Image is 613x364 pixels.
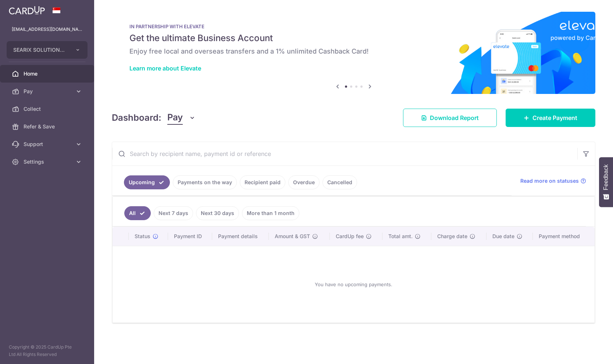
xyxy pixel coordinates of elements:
[167,111,183,125] span: Pay
[112,111,161,124] h4: Dashboard:
[603,164,609,190] span: Feedback
[167,111,196,125] button: Pay
[242,206,299,220] a: More than 1 month
[212,227,269,246] th: Payment details
[336,233,364,240] span: CardUp fee
[24,88,72,95] span: Pay
[135,233,150,240] span: Status
[24,123,72,130] span: Refer & Save
[12,26,82,33] p: [EMAIL_ADDRESS][DOMAIN_NAME]
[437,233,467,240] span: Charge date
[430,113,479,122] span: Download Report
[506,109,595,127] a: Create Payment
[388,233,413,240] span: Total amt.
[24,70,72,77] span: Home
[24,158,72,165] span: Settings
[196,206,239,220] a: Next 30 days
[288,175,320,189] a: Overdue
[168,227,212,246] th: Payment ID
[322,175,357,189] a: Cancelled
[129,32,578,44] h5: Get the ultimate Business Account
[173,175,237,189] a: Payments on the way
[492,233,514,240] span: Due date
[520,177,579,185] span: Read more on statuses
[129,23,578,29] p: IN PARTNERSHIP WITH ELEVATE
[532,113,577,122] span: Create Payment
[24,141,72,148] span: Support
[9,6,45,15] img: CardUp
[520,177,586,185] a: Read more on statuses
[403,109,497,127] a: Download Report
[129,65,201,72] a: Learn more about Elevate
[275,233,310,240] span: Amount & GST
[13,46,68,54] span: SEARIX SOLUTIONS INTERNATIONAL PTE. LTD.
[112,12,595,94] img: Renovation banner
[24,105,72,113] span: Collect
[124,206,151,220] a: All
[124,175,170,189] a: Upcoming
[121,252,586,317] div: You have no upcoming payments.
[7,41,88,59] button: SEARIX SOLUTIONS INTERNATIONAL PTE. LTD.
[533,227,595,246] th: Payment method
[129,47,578,56] h6: Enjoy free local and overseas transfers and a 1% unlimited Cashback Card!
[154,206,193,220] a: Next 7 days
[599,157,613,207] button: Feedback - Show survey
[240,175,285,189] a: Recipient paid
[112,142,577,165] input: Search by recipient name, payment id or reference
